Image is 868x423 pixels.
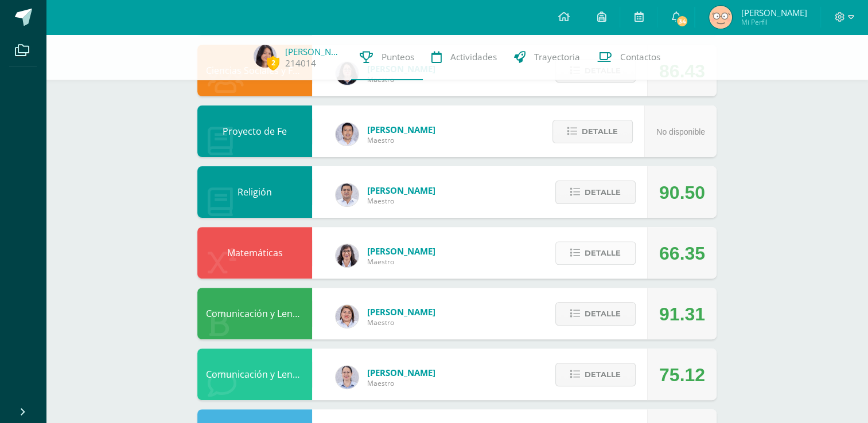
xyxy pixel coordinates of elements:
[582,121,618,142] span: Detalle
[382,51,414,63] span: Punteos
[552,120,633,143] button: Detalle
[197,166,312,218] div: Religión
[505,34,589,80] a: Trayectoria
[367,367,435,378] span: [PERSON_NAME]
[367,196,435,206] span: Maestro
[367,257,435,267] span: Maestro
[367,378,435,388] span: Maestro
[336,183,359,206] img: 15aaa72b904403ebb7ec886ca542c491.png
[367,245,435,257] span: [PERSON_NAME]
[659,167,705,218] div: 90.50
[336,244,359,267] img: 11d0a4ab3c631824f792e502224ffe6b.png
[585,182,621,203] span: Detalle
[336,366,359,389] img: daba15fc5312cea3888e84612827f950.png
[254,45,277,68] img: e55739a33b56c2a15e7579238a7df6b6.png
[534,51,580,63] span: Trayectoria
[555,181,636,204] button: Detalle
[659,349,705,401] div: 75.12
[656,127,705,136] span: No disponible
[197,227,312,279] div: Matemáticas
[367,185,435,196] span: [PERSON_NAME]
[741,17,807,27] span: Mi Perfil
[585,303,621,324] span: Detalle
[676,15,688,28] span: 34
[589,34,669,80] a: Contactos
[423,34,505,80] a: Actividades
[709,6,732,29] img: fd306861ef862bb41144000d8b4d6f5f.png
[555,363,636,386] button: Detalle
[367,306,435,318] span: [PERSON_NAME]
[585,364,621,385] span: Detalle
[659,288,705,340] div: 91.31
[585,242,621,264] span: Detalle
[741,7,807,18] span: [PERSON_NAME]
[285,57,316,69] a: 214014
[336,123,359,146] img: 4582bc727a9698f22778fe954f29208c.png
[285,46,342,57] a: [PERSON_NAME]
[659,228,705,279] div: 66.35
[620,51,660,63] span: Contactos
[336,305,359,328] img: a4e180d3c88e615cdf9cba2a7be06673.png
[555,302,636,326] button: Detalle
[197,348,312,400] div: Comunicación y Lenguaje Inglés
[450,51,497,63] span: Actividades
[367,135,435,145] span: Maestro
[351,34,423,80] a: Punteos
[555,241,636,265] button: Detalle
[367,124,435,135] span: [PERSON_NAME]
[197,105,312,157] div: Proyecto de Fe
[267,56,279,70] span: 2
[367,318,435,327] span: Maestro
[197,288,312,339] div: Comunicación y Lenguaje Idioma Español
